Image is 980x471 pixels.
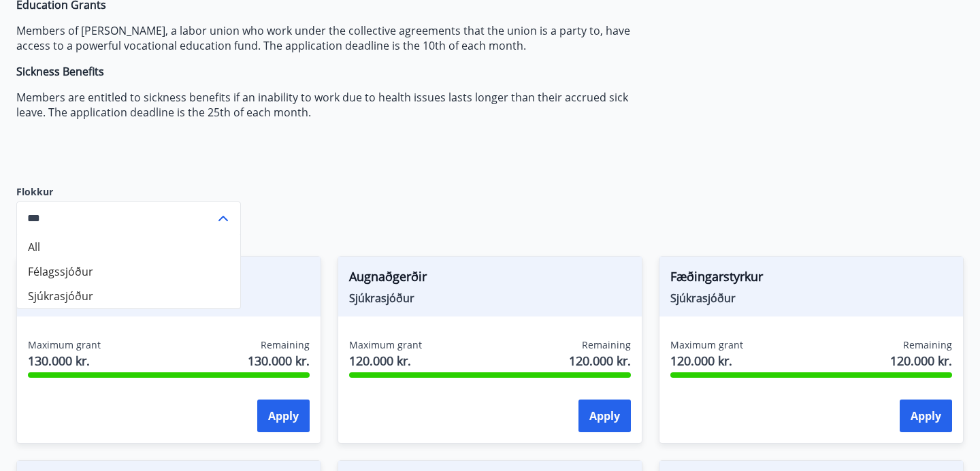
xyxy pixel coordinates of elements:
[349,267,631,291] span: Augnaðgerðir
[903,338,952,352] span: Remaining
[670,338,743,352] span: Maximum grant
[16,64,104,79] strong: Sickness Benefits
[257,400,310,432] button: Apply
[28,352,101,370] span: 130.000 kr.
[349,352,422,370] span: 120.000 kr.
[248,352,310,370] span: 130.000 kr.
[349,338,422,352] span: Maximum grant
[670,352,743,370] span: 120.000 kr.
[890,352,952,370] span: 120.000 kr.
[261,338,310,352] span: Remaining
[578,400,631,432] button: Apply
[670,291,952,306] span: Sjúkrasjóður
[28,338,101,352] span: Maximum grant
[582,338,631,352] span: Remaining
[670,267,952,291] span: Fæðingarstyrkur
[569,352,631,370] span: 120.000 kr.
[17,235,240,259] li: All
[16,23,659,53] p: Members of [PERSON_NAME], a labor union who work under the collective agreements that the union i...
[900,400,952,432] button: Apply
[16,185,241,199] label: Flokkur
[17,284,240,308] li: Sjúkrasjóður
[17,259,240,284] li: Félagssjóður
[349,291,631,306] span: Sjúkrasjóður
[16,90,659,120] p: Members are entitled to sickness benefits if an inability to work due to health issues lasts long...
